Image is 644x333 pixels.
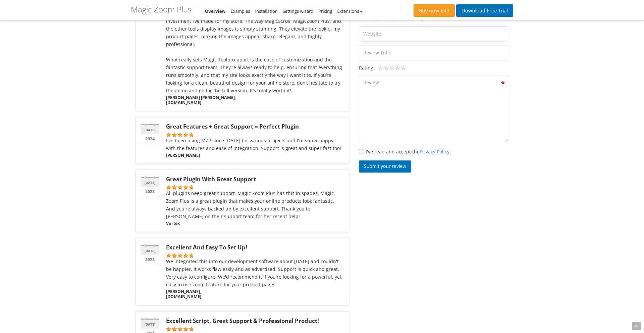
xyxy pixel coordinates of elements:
[166,95,344,105] p: [PERSON_NAME] [PERSON_NAME],
[378,65,389,70] a: Not good
[359,64,375,72] label: Rating:
[166,175,344,183] div: Great Plugin with great support
[166,123,344,130] div: Great Features + Great Support = Perfect Plugin
[318,8,332,14] a: Pricing
[166,257,344,288] div: We integrated this into our development software about [DATE] and couldn't be happier. It works f...
[141,246,159,255] span: [DATE]
[456,4,513,17] a: DownloadFree Trial
[414,4,455,17] a: Buy now£49
[166,137,344,152] div: I've been using MZP since [DATE] for various projects and I'm super happy with the features and e...
[359,26,508,42] input: Website
[131,5,192,14] h1: Magic Zoom Plus
[359,45,508,60] input: Review Title
[141,320,159,329] span: [DATE]
[359,148,451,155] label: I've read and accept the .
[359,149,363,153] input: I've read and accept thePrivacy Policy.
[485,8,508,13] span: Free Trial
[283,8,314,14] a: Settings wizard
[166,221,344,226] p: Vortex
[166,100,344,105] span: [DOMAIN_NAME]
[141,125,159,134] span: [DATE]
[378,65,384,70] a: Terrible
[337,8,362,14] a: Extensions
[166,2,344,94] div: I’ve been using Magic Toolbox plugins since [DATE], starting with Magento and now on WooCommerce/...
[439,8,449,13] span: £49
[141,178,159,187] span: [DATE]
[166,289,344,299] p: [PERSON_NAME],
[166,189,344,220] div: All plugins need great support. Magic Zoom Plus has this in spades. Magic Zoom Plus is a great pl...
[420,148,449,155] a: Privacy Policy
[359,160,411,173] button: Submit your review
[141,255,159,265] span: 2023
[166,153,344,158] p: [PERSON_NAME]
[205,8,226,14] a: Overview
[255,8,278,14] a: Installation
[141,187,159,197] span: 2023
[231,8,250,14] a: Examples
[141,134,159,144] span: 2024
[166,243,344,251] div: Excellent and easy to set up!
[166,317,344,325] div: Excellent Script, Great Support & Professional Product!
[166,294,344,299] span: [DOMAIN_NAME]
